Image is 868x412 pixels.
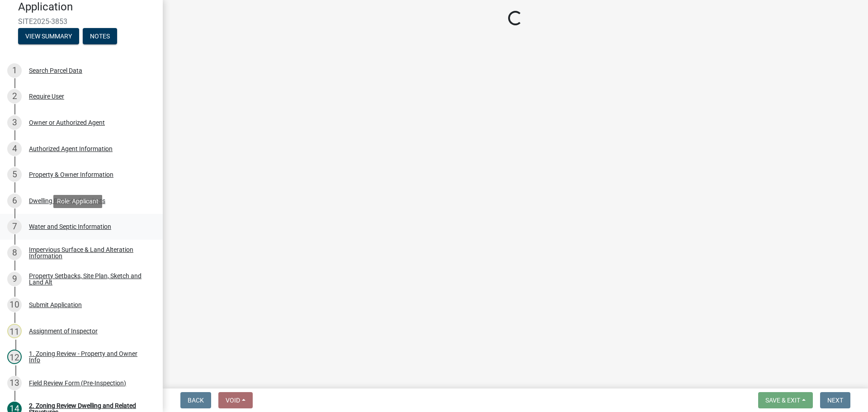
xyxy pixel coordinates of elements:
[7,142,22,156] div: 4
[29,328,98,334] div: Assignment of Inspector
[29,223,111,230] div: Water and Septic Information
[188,397,204,404] span: Back
[758,392,813,408] button: Save & Exit
[18,28,79,44] button: View Summary
[83,33,117,40] wm-modal-confirm: Notes
[29,146,113,152] div: Authorized Agent Information
[18,33,79,40] wm-modal-confirm: Summary
[820,392,850,408] button: Next
[226,397,240,404] span: Void
[29,246,148,259] div: Impervious Surface & Land Alteration Information
[29,67,82,74] div: Search Parcel Data
[7,194,22,208] div: 6
[7,324,22,338] div: 11
[827,397,843,404] span: Next
[53,195,102,208] div: Role: Applicant
[18,17,145,26] span: SITE2025-3853
[7,376,22,390] div: 13
[7,272,22,286] div: 9
[7,63,22,78] div: 1
[29,380,126,386] div: Field Review Form (Pre-Inspection)
[218,392,253,408] button: Void
[29,350,148,363] div: 1. Zoning Review - Property and Owner Info
[7,89,22,104] div: 2
[83,28,117,44] button: Notes
[7,115,22,130] div: 3
[29,302,82,308] div: Submit Application
[7,350,22,364] div: 12
[29,273,148,285] div: Property Setbacks, Site Plan, Sketch and Land Alt
[180,392,211,408] button: Back
[765,397,800,404] span: Save & Exit
[7,298,22,312] div: 10
[29,198,105,204] div: Dwelling Proposed Projects
[7,246,22,260] div: 8
[29,171,113,178] div: Property & Owner Information
[7,219,22,234] div: 7
[29,119,105,126] div: Owner or Authorized Agent
[29,93,64,99] div: Require User
[7,167,22,182] div: 5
